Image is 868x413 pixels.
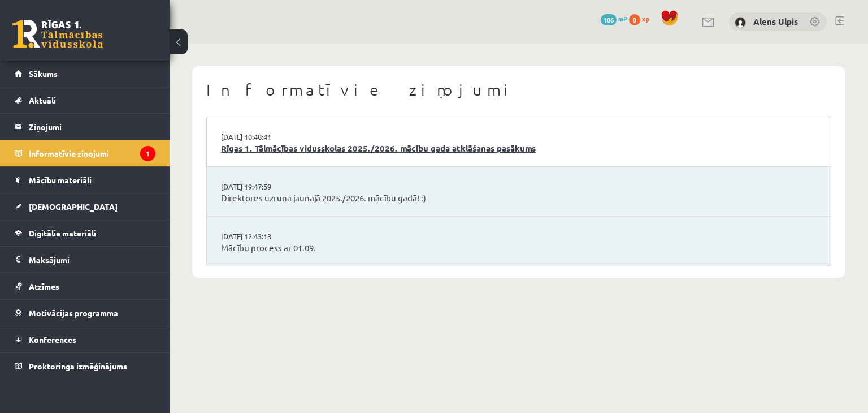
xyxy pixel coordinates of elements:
legend: Informatīvie ziņojumi [29,140,155,166]
legend: Maksājumi [29,247,155,273]
a: Proktoringa izmēģinājums [15,353,155,379]
span: Aktuāli [29,95,56,105]
a: Motivācijas programma [15,300,155,326]
a: Mācību process ar 01.09. [221,242,817,255]
h1: Informatīvie ziņojumi [206,80,831,100]
span: Proktoringa izmēģinājums [29,361,127,371]
span: Mācību materiāli [29,175,92,185]
span: Konferences [29,334,76,345]
a: [DATE] 10:48:41 [221,131,306,143]
span: mP [618,14,627,23]
a: [DEMOGRAPHIC_DATA] [15,193,155,220]
span: 0 [629,14,640,25]
a: Digitālie materiāli [15,220,155,246]
a: 106 mP [601,14,627,23]
a: Rīgas 1. Tālmācības vidusskola [12,20,103,48]
a: Rīgas 1. Tālmācības vidusskolas 2025./2026. mācību gada atklāšanas pasākums [221,142,817,155]
span: Digitālie materiāli [29,228,96,238]
span: 106 [601,14,617,25]
a: Alens Ulpis [753,16,798,27]
a: Direktores uzruna jaunajā 2025./2026. mācību gadā! :) [221,192,817,205]
a: Maksājumi [15,247,155,273]
a: Konferences [15,326,155,352]
a: Sākums [15,61,155,87]
a: Informatīvie ziņojumi1 [15,140,155,166]
span: Atzīmes [29,281,59,291]
span: Motivācijas programma [29,308,118,318]
a: Atzīmes [15,273,155,299]
span: Sākums [29,68,58,79]
span: [DEMOGRAPHIC_DATA] [29,201,118,212]
legend: Ziņojumi [29,114,155,140]
a: 0 xp [629,14,655,23]
span: xp [642,14,649,23]
a: Mācību materiāli [15,167,155,193]
img: Alens Ulpis [735,17,746,28]
a: [DATE] 19:47:59 [221,181,306,192]
a: Aktuāli [15,87,155,113]
a: Ziņojumi [15,114,155,140]
i: 1 [140,146,155,161]
a: [DATE] 12:43:13 [221,231,306,242]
